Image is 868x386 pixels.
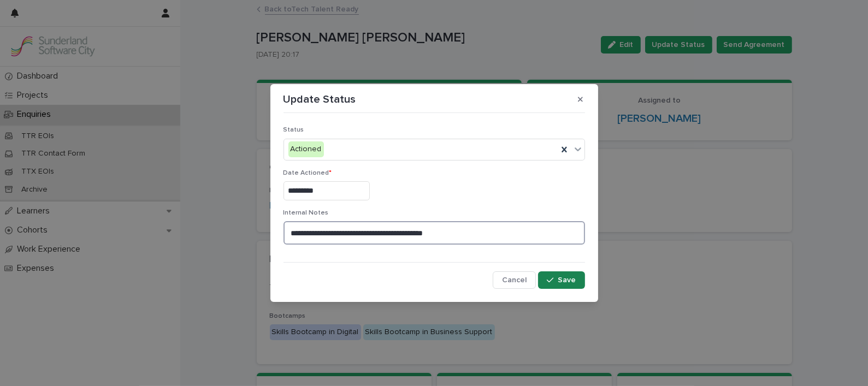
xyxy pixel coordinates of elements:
span: Date Actioned [284,170,332,176]
span: Status [284,127,304,133]
button: Cancel [493,271,536,289]
div: Actioned [288,141,324,157]
p: Update Status [284,93,356,106]
button: Save [538,271,584,289]
span: Cancel [502,276,527,284]
span: Save [558,276,576,284]
span: Internal Notes [284,210,329,216]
